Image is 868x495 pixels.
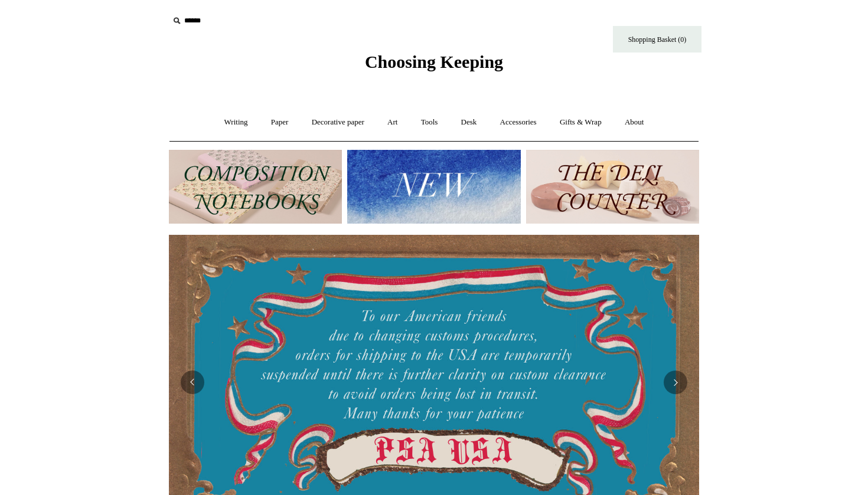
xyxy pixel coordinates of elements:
[614,107,655,138] a: About
[410,107,449,138] a: Tools
[664,371,687,394] button: Next
[347,150,520,224] img: New.jpg__PID:f73bdf93-380a-4a35-bcfe-7823039498e1
[451,107,488,138] a: Desk
[490,107,547,138] a: Accessories
[526,150,699,224] img: The Deli Counter
[377,107,408,138] a: Art
[181,371,204,394] button: Previous
[169,150,342,224] img: 202302 Composition ledgers.jpg__PID:69722ee6-fa44-49dd-a067-31375e5d54ec
[260,107,299,138] a: Paper
[365,52,503,71] span: Choosing Keeping
[549,107,612,138] a: Gifts & Wrap
[301,107,375,138] a: Decorative paper
[365,61,503,70] a: Choosing Keeping
[214,107,259,138] a: Writing
[613,26,701,53] a: Shopping Basket (0)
